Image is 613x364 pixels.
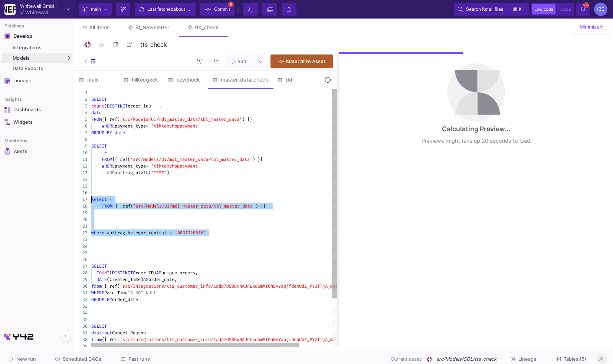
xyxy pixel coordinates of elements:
div: Last fetched [147,4,192,15]
span: ) [167,170,169,176]
span: AND [107,170,115,176]
span: order_id) , [128,103,161,109]
span: Paid_Time [104,290,128,296]
span: AS [156,270,161,276]
span: GROUP [91,130,104,136]
span: BY [107,130,112,136]
span: 'tiktokshoppayment' [151,163,200,169]
span: SELECT [91,323,107,329]
span: date [115,130,125,136]
img: loading.svg [447,63,505,121]
span: 'ABD1220616' [175,230,206,236]
span: ) [255,203,258,209]
div: tts_check [195,24,219,30]
img: SQL-Model type child icon [168,77,173,83]
span: IS [128,290,133,296]
div: 38 [74,336,88,343]
span: order_date [112,297,138,302]
span: Tables (5) [564,356,586,362]
div: 22 [74,229,88,236]
span: · [120,203,123,209]
span: New run [16,356,36,362]
div: 12 [74,163,88,169]
span: Past runs [128,356,150,362]
span: DISTINCT [107,103,128,109]
div: Lineage [13,78,62,84]
div: Whitewall GmbH [20,4,56,9]
div: Widgets [13,119,62,125]
span: · [172,229,174,236]
span: order_date, [148,277,177,282]
mat-expansion-panel-header: Navigation iconDevelop [2,30,72,42]
div: 7 [74,129,88,136]
div: 28 [74,269,88,276]
span: count [91,103,104,109]
span: payment_type [115,123,146,129]
span: ⌘ [513,5,517,14]
div: Alerts [14,148,62,155]
span: Run [237,59,246,64]
span: Lineage [518,356,537,362]
div: 24 [74,243,88,249]
a: Data Exports [2,64,72,73]
span: 'src/Models/UI/mdl_master_data/tbl_master_data' [120,116,242,122]
div: 35 [74,316,88,323]
div: 21 [74,223,88,229]
span: · [107,196,109,203]
mat-icon: star_border [97,40,106,49]
div: 31 [74,289,88,296]
img: Tab icon [187,24,193,31]
span: {{ ref( [102,337,120,343]
div: 6 [74,123,88,129]
span: 'tiktokshoppayment' [151,123,200,129]
textarea: Editor content;Press Alt+F1 for Accessibility Options. [91,196,92,203]
span: auftrag_plz [115,170,143,176]
span: k [519,5,522,14]
span: src/Models/SQL/tts_check [436,355,496,363]
div: 33 [74,303,88,310]
span: {{ ref( [102,116,120,122]
a: Integrations [2,43,72,53]
span: WHERE [102,163,115,169]
span: COUNT [96,270,109,276]
div: 36 [74,323,88,330]
span: ( [148,170,151,176]
span: main [91,4,101,15]
span: · [112,203,115,209]
span: payment_type [115,163,146,169]
span: WHERE [102,123,115,129]
img: YZ4Yr8zUCx6JYM5gIgaTIQYeTXdcwQjnYC8iZtTV.png [4,4,16,15]
div: IBE [594,3,607,16]
span: Low code [534,7,553,12]
span: FROM [102,156,112,162]
div: 14 [74,176,88,183]
img: Tab icon [128,24,134,31]
a: Navigation iconAlerts [2,145,72,158]
button: IBE [592,3,607,16]
button: Run [226,54,252,68]
button: Search for all files⌘k [454,3,529,16]
span: DATE [96,277,107,282]
span: {{ [115,203,120,209]
div: 34 [74,310,88,316]
div: 23 [74,236,88,243]
span: DISTINCT [112,270,133,276]
div: 3 [74,103,88,109]
span: ) }} [242,116,252,122]
span: Commit [214,4,230,15]
span: = [169,230,172,236]
div: 8 [74,136,88,143]
span: Materialize Asset [286,59,325,64]
div: Data Exports [13,66,70,72]
span: where [91,230,104,236]
span: }} [260,203,266,209]
span: 'TEST' [151,170,167,176]
div: Previews might take up 20 seconds to load [422,137,530,145]
div: main [79,77,114,83]
button: Materialize Asset [271,54,333,68]
span: FROM [102,203,112,209]
div: 26 [74,256,88,263]
span: Cancel_Reason [112,330,146,336]
div: 1 [74,89,88,96]
div: hilkecgeck [123,77,159,83]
